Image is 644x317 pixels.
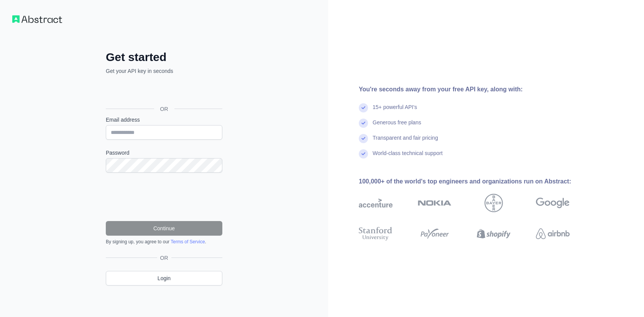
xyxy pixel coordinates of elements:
[12,15,62,23] img: Workflow
[418,225,452,242] img: payoneer
[106,221,222,236] button: Continue
[359,177,594,186] div: 100,000+ of the world's top engineers and organizations run on Abstract:
[106,67,222,75] p: Get your API key in seconds
[359,119,368,128] img: check mark
[106,271,222,286] a: Login
[359,194,393,212] img: accenture
[485,194,503,212] img: bayer
[373,103,417,119] div: 15+ powerful API's
[106,116,222,124] label: Email address
[106,50,222,64] h2: Get started
[359,149,368,158] img: check mark
[154,105,174,113] span: OR
[373,149,443,165] div: World-class technical support
[536,194,570,212] img: google
[536,225,570,242] img: airbnb
[418,194,452,212] img: nokia
[106,239,222,245] div: By signing up, you agree to our .
[106,182,222,212] iframe: reCAPTCHA
[477,225,511,242] img: shopify
[373,134,438,149] div: Transparent and fair pricing
[359,225,393,242] img: stanford university
[102,83,225,100] iframe: Sign in with Google Button
[359,134,368,143] img: check mark
[359,85,594,94] div: You're seconds away from your free API key, along with:
[106,149,222,157] label: Password
[373,119,421,134] div: Generous free plans
[171,239,205,244] a: Terms of Service
[359,103,368,112] img: check mark
[157,254,171,262] span: OR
